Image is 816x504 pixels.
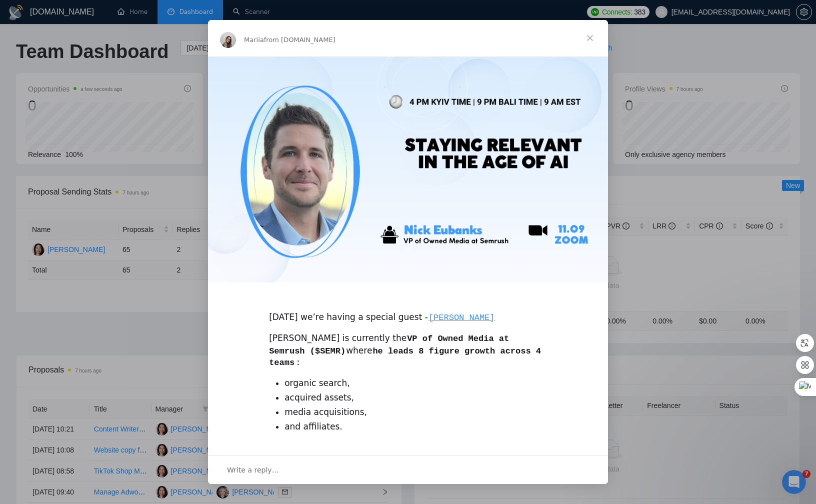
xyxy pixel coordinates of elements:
[295,357,301,368] code: :
[269,446,547,494] div: Prior to joining Semrush in [DATE] [PERSON_NAME] was a serial entrepreneur with , selling compani...
[264,36,335,43] span: from [DOMAIN_NAME]
[284,406,547,418] li: media acquisitions,
[284,377,547,389] li: organic search,
[220,32,236,48] img: Profile image for Mariia
[269,332,547,369] div: [PERSON_NAME] is currently the where
[208,455,608,484] div: Open conversation and reply
[284,421,547,433] li: and affiliates.
[284,392,547,404] li: acquired assets,
[269,333,509,356] code: VP of Owned Media at Semrush ($SEMR)
[227,463,279,476] span: Write a reply…
[269,346,541,368] code: he leads 8 figure growth across 4 teams
[269,299,547,324] div: [DATE] we’re having a special guest -
[428,312,495,323] code: [PERSON_NAME]
[572,20,608,56] span: Close
[244,36,264,43] span: Mariia
[428,312,495,322] a: [PERSON_NAME]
